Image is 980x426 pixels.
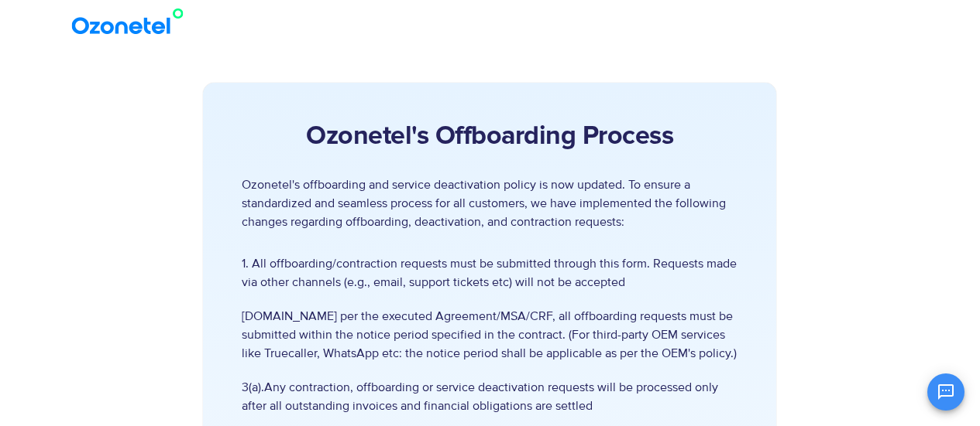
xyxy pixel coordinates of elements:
[242,378,738,415] span: 3(a).Any contraction, offboarding or service deactivation requests will be processed only after a...
[242,307,738,363] span: [DOMAIN_NAME] per the executed Agreement/MSA/CRF, all offboarding requests must be submitted with...
[242,176,738,231] p: Ozonetel's offboarding and service deactivation policy is now updated. To ensure a standardized a...
[242,254,738,291] span: 1. All offboarding/contraction requests must be submitted through this form. Requests made via ot...
[242,121,738,152] h2: Ozonetel's Offboarding Process
[927,373,965,411] button: Open chat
